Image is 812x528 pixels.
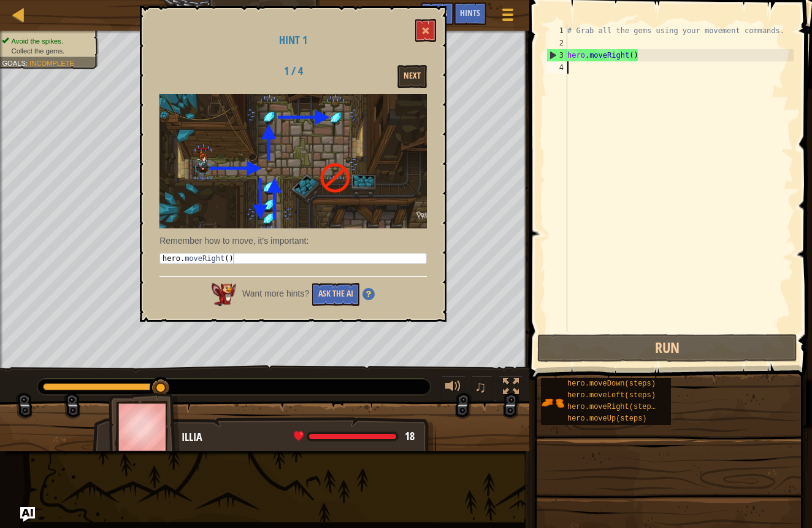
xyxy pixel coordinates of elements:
[427,7,448,18] span: Ask AI
[26,59,29,67] span: :
[182,429,424,445] div: Illia
[242,289,309,298] span: Want more hints?
[312,283,359,306] button: Ask the AI
[537,334,797,362] button: Run
[397,65,427,88] button: Next
[460,7,480,18] span: Hints
[546,61,567,74] div: 4
[2,36,91,46] li: Avoid the spikes.
[255,65,332,77] h2: 1 / 4
[2,46,91,56] li: Collect the gems.
[2,59,26,67] span: Goals
[405,429,415,444] span: 18
[474,378,486,396] span: ♫
[294,431,415,442] div: health: 18 / 18
[546,25,567,37] div: 1
[441,376,465,401] button: Adjust volume
[567,403,660,411] span: hero.moveRight(steps)
[362,288,375,300] img: Hint
[212,283,236,305] img: AI
[279,33,307,48] span: Hint 1
[567,414,647,423] span: hero.moveUp(steps)
[29,59,74,67] span: Incomplete
[421,2,454,25] button: Ask AI
[159,235,427,247] p: Remember how to move, it's important:
[12,37,63,45] span: Avoid the spikes.
[547,49,567,61] div: 3
[472,376,492,401] button: ♫
[492,2,523,31] button: Show game menu
[159,94,427,228] img: Gems in the deep
[546,37,567,49] div: 2
[541,391,564,414] img: portrait.png
[109,393,180,461] img: thang_avatar_frame.png
[12,47,65,55] span: Collect the gems.
[567,379,656,388] span: hero.moveDown(steps)
[499,376,523,401] button: Toggle fullscreen
[567,391,656,400] span: hero.moveLeft(steps)
[20,507,35,522] button: Ask AI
